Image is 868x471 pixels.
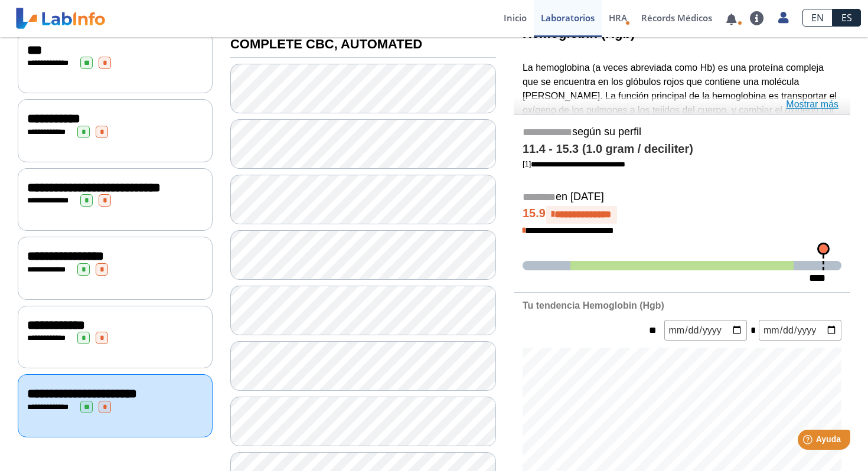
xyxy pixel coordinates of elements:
[802,9,833,27] a: EN
[230,37,422,51] b: COMPLETE CBC, AUTOMATED
[523,126,841,139] h5: según su perfil
[523,191,841,204] h5: en [DATE]
[609,12,627,24] span: HRA
[523,61,841,174] p: La hemoglobina (a veces abreviada como Hb) es una proteína compleja que se encuentra en los glóbu...
[759,320,841,341] input: mm/dd/yyyy
[763,425,855,458] iframe: Help widget launcher
[786,97,838,112] a: Mostrar más
[523,300,664,310] b: Tu tendencia Hemoglobin (Hgb)
[523,206,841,224] h4: 15.9
[523,142,841,156] h4: 11.4 - 15.3 (1.0 gram / deciliter)
[833,9,861,27] a: ES
[664,320,747,341] input: mm/dd/yyyy
[523,159,625,168] a: [1]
